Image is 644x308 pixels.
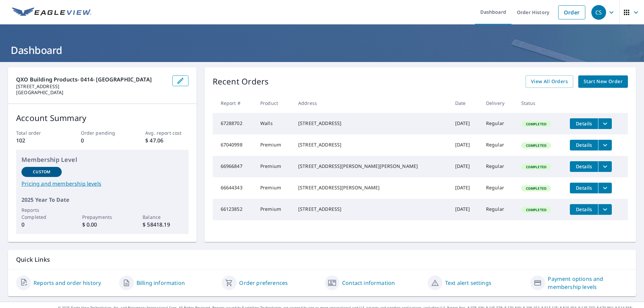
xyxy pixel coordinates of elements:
[213,199,255,220] td: 66123852
[293,93,450,113] th: Address
[213,134,255,156] td: 67040998
[298,120,444,127] div: [STREET_ADDRESS]
[570,118,598,129] button: detailsBtn-67288702
[255,134,293,156] td: Premium
[342,279,395,287] a: Contact information
[81,129,124,136] p: Order pending
[213,177,255,199] td: 66644343
[298,163,444,170] div: [STREET_ADDRESS][PERSON_NAME][PERSON_NAME]
[522,207,550,212] span: Completed
[598,161,612,172] button: filesDropdownBtn-66966847
[145,129,188,136] p: Avg. report cost
[531,77,568,86] span: View All Orders
[255,113,293,134] td: Walls
[12,7,91,17] img: EV Logo
[574,185,594,191] span: Details
[598,140,612,150] button: filesDropdownBtn-67040998
[522,122,550,126] span: Completed
[522,186,550,191] span: Completed
[574,142,594,148] span: Details
[481,93,516,113] th: Delivery
[574,120,594,127] span: Details
[598,118,612,129] button: filesDropdownBtn-67288702
[21,206,62,221] p: Reports Completed
[213,75,269,88] p: Recent Orders
[81,136,124,144] p: 0
[239,279,288,287] a: Order preferences
[16,255,628,264] p: Quick Links
[34,279,101,287] a: Reports and order history
[598,204,612,215] button: filesDropdownBtn-66123852
[145,136,188,144] p: $ 47.06
[450,156,481,177] td: [DATE]
[574,206,594,212] span: Details
[526,75,573,88] a: View All Orders
[298,206,444,212] div: [STREET_ADDRESS]
[16,129,59,136] p: Total order
[481,156,516,177] td: Regular
[16,89,167,96] p: [GEOGRAPHIC_DATA]
[21,196,183,204] p: 2025 Year To Date
[143,221,183,229] p: $ 58418.19
[213,113,255,134] td: 67288702
[213,93,255,113] th: Report #
[570,140,598,150] button: detailsBtn-67040998
[450,177,481,199] td: [DATE]
[255,177,293,199] td: Premium
[481,177,516,199] td: Regular
[255,93,293,113] th: Product
[16,83,167,89] p: [STREET_ADDRESS]
[82,213,122,221] p: Prepayments
[598,183,612,193] button: filesDropdownBtn-66644343
[578,75,628,88] a: Start New Order
[548,275,628,291] a: Payment options and membership levels
[255,199,293,220] td: Premium
[570,161,598,172] button: detailsBtn-66966847
[33,169,50,175] p: Custom
[481,113,516,134] td: Regular
[213,156,255,177] td: 66966847
[298,184,444,191] div: [STREET_ADDRESS][PERSON_NAME]
[16,112,189,124] p: Account Summary
[445,279,491,287] a: Text alert settings
[8,43,636,57] h1: Dashboard
[558,5,585,19] a: Order
[82,221,122,229] p: $ 0.00
[570,183,598,193] button: detailsBtn-66644343
[137,279,185,287] a: Billing information
[522,143,550,148] span: Completed
[21,155,183,164] p: Membership Level
[570,204,598,215] button: detailsBtn-66123852
[450,93,481,113] th: Date
[481,199,516,220] td: Regular
[522,165,550,169] span: Completed
[591,5,606,20] div: CS
[450,134,481,156] td: [DATE]
[481,134,516,156] td: Regular
[584,77,623,86] span: Start New Order
[450,113,481,134] td: [DATE]
[450,199,481,220] td: [DATE]
[16,75,167,83] p: QXO Building Products- 0414- [GEOGRAPHIC_DATA]
[298,141,444,148] div: [STREET_ADDRESS]
[21,221,62,229] p: 0
[574,163,594,170] span: Details
[21,180,183,188] a: Pricing and membership levels
[255,156,293,177] td: Premium
[16,136,59,144] p: 102
[143,213,183,221] p: Balance
[516,93,565,113] th: Status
